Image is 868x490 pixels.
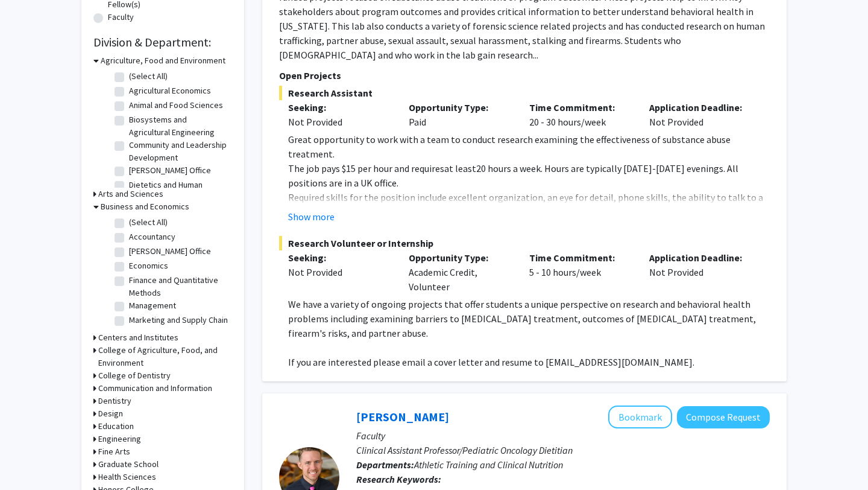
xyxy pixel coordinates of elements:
[98,407,123,420] h3: Design
[288,100,391,115] p: Seeking:
[288,162,738,189] span: 20 hours a week. Hours are typically [DATE]-[DATE] evenings. All positions are in a UK office.
[129,139,229,164] label: Community and Leadership Development
[288,209,335,224] button: Show more
[98,458,159,471] h3: Graduate School
[520,100,641,129] div: 20 - 30 hours/week
[98,344,232,369] h3: College of Agriculture, Food, and Environment
[129,216,168,229] label: (Select All)
[640,100,761,129] div: Not Provided
[101,54,225,67] h3: Agriculture, Food and Environment
[409,100,511,115] p: Opportunity Type:
[129,299,176,312] label: Management
[108,11,134,24] label: Faculty
[98,420,134,433] h3: Education
[288,265,391,279] div: Not Provided
[93,35,232,49] h2: Division & Department:
[129,99,223,112] label: Animal and Food Sciences
[129,231,175,243] label: Accountancy
[98,445,130,458] h3: Fine Arts
[129,164,211,177] label: [PERSON_NAME] Office
[529,250,632,265] p: Time Commitment:
[356,443,770,457] p: Clinical Assistant Professor/Pediatric Oncology Dietitian
[400,250,520,294] div: Academic Credit, Volunteer
[279,236,770,250] span: Research Volunteer or Internship
[288,133,731,160] span: Great opportunity to work with a team to conduct research examining the effectiveness of substanc...
[288,115,391,129] div: Not Provided
[409,250,511,265] p: Opportunity Type:
[129,113,229,139] label: Biosystems and Agricultural Engineering
[677,406,770,428] button: Compose Request to Corey Hawes
[288,191,763,232] span: Required skills for the position include excellent organization, an eye for detail, phone skills,...
[98,471,156,483] h3: Health Sciences
[279,86,770,100] span: Research Assistant
[414,459,563,471] span: Athletic Training and Clinical Nutrition
[129,314,228,326] label: Marketing and Supply Chain
[98,188,163,200] h3: Arts and Sciences
[98,433,141,445] h3: Engineering
[98,331,178,344] h3: Centers and Institutes
[356,473,441,485] b: Research Keywords:
[640,250,761,294] div: Not Provided
[649,100,752,115] p: Application Deadline:
[129,84,211,97] label: Agricultural Economics
[288,250,391,265] p: Seeking:
[98,395,131,407] h3: Dentistry
[356,428,770,443] p: Faculty
[129,70,168,83] label: (Select All)
[288,161,770,190] p: at least
[129,245,211,258] label: [PERSON_NAME] Office
[129,274,229,299] label: Finance and Quantitative Methods
[608,406,672,428] button: Add Corey Hawes to Bookmarks
[98,382,212,395] h3: Communication and Information
[520,250,641,294] div: 5 - 10 hours/week
[288,162,444,174] span: The job pays $15 per hour and requires
[129,179,229,204] label: Dietetics and Human Nutrition
[9,436,51,481] iframe: Chat
[101,200,189,213] h3: Business and Economics
[356,459,414,471] b: Departments:
[288,355,770,369] p: If you are interested please email a cover letter and resume to [EMAIL_ADDRESS][DOMAIN_NAME].
[129,259,168,272] label: Economics
[400,100,520,129] div: Paid
[649,250,752,265] p: Application Deadline:
[529,100,632,115] p: Time Commitment:
[279,68,770,83] p: Open Projects
[98,369,171,382] h3: College of Dentistry
[288,297,770,340] p: We have a variety of ongoing projects that offer students a unique perspective on research and be...
[356,409,449,424] a: [PERSON_NAME]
